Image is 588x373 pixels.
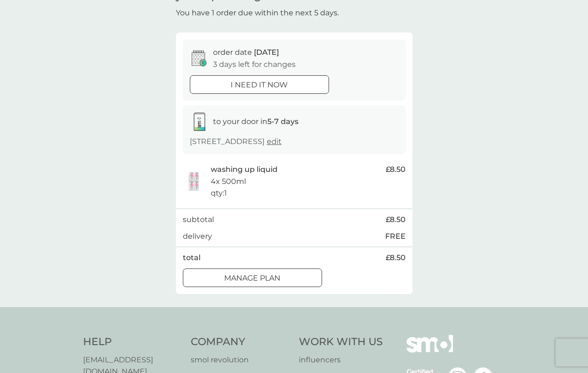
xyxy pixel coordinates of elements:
[213,59,296,71] p: 3 days left for changes
[83,335,182,349] h4: Help
[386,164,406,176] span: £8.50
[211,176,246,188] p: 4x 500ml
[267,117,298,126] strong: 5-7 days
[213,117,298,126] span: to your door in
[183,268,322,287] button: Manage plan
[213,46,279,59] p: order date
[211,187,227,199] p: qty : 1
[299,335,383,349] h4: Work With Us
[211,164,278,176] p: washing up liquid
[183,214,214,226] p: subtotal
[267,137,282,146] a: edit
[385,230,406,242] p: FREE
[254,48,279,57] span: [DATE]
[190,136,282,148] p: [STREET_ADDRESS]
[190,75,329,94] button: i need it now
[386,214,406,226] span: £8.50
[224,272,280,284] p: Manage plan
[191,354,290,366] a: smol revolution
[231,79,288,91] p: i need it now
[407,335,453,366] img: smol
[183,252,200,264] p: total
[386,252,406,264] span: £8.50
[191,335,290,349] h4: Company
[176,7,339,19] p: You have 1 order due within the next 5 days.
[183,230,212,242] p: delivery
[299,354,383,366] a: influencers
